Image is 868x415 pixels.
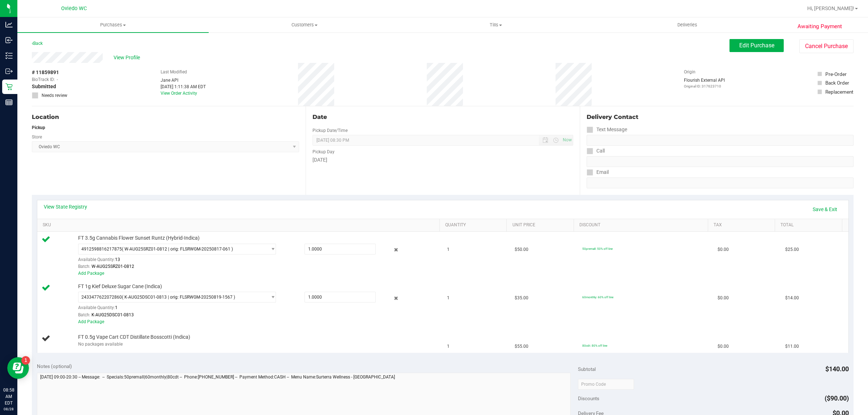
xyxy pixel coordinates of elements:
a: Discount [579,222,705,228]
label: Pickup Day [312,149,335,155]
a: View Order Activity [161,91,197,96]
div: Date [312,113,573,121]
a: Add Package [78,319,104,324]
span: Tills [400,22,591,28]
span: Batch: [78,264,90,269]
p: 08:58 AM EDT [3,387,14,406]
span: K-AUG25DSC01-0813 [92,312,134,317]
span: 4912598816217875 [81,247,122,252]
span: ($90.00) [825,394,849,402]
button: Cancel Purchase [799,39,854,53]
span: $140.00 [825,365,849,373]
div: Replacement [825,88,853,95]
input: Format: (999) 999-9999 [587,156,854,167]
div: Flourish External API [684,77,725,89]
span: Purchases [17,22,209,28]
a: SKU [43,222,437,228]
a: Purchases [17,17,209,33]
span: 2433477622072860 [81,295,122,300]
span: - [57,76,58,83]
span: Customers [209,22,400,28]
span: 60monthly: 60% off line [582,295,613,299]
inline-svg: Retail [5,83,13,90]
span: ( W-AUG25SRZ01-0812 | orig: FLSRWGM-20250817-061 ) [122,247,233,252]
div: Delivery Contact [587,113,854,121]
span: $11.00 [785,343,799,350]
span: 50premall: 50% off line [582,247,613,251]
a: Back [32,41,43,46]
span: 13 [115,257,120,262]
span: Discounts [578,392,599,405]
div: Location [32,113,299,121]
iframe: Resource center [7,357,29,379]
inline-svg: Inbound [5,37,13,44]
div: No packages available [78,341,435,348]
span: FT 0.5g Vape Cart CDT Distillate Bosscotti (Indica) [78,334,190,341]
span: Awaiting Payment [797,22,842,31]
span: Hi, [PERSON_NAME]! [807,5,854,11]
span: View Profile [114,54,142,61]
span: 80cdt: 80% off line [582,344,607,347]
span: Needs review [42,92,67,99]
span: select [267,244,276,254]
label: Email [587,167,609,177]
a: Unit Price [512,222,571,228]
div: Jane API [161,77,206,84]
a: View State Registry [44,203,87,210]
span: Oviedo WC [61,5,87,12]
span: $25.00 [785,246,799,253]
span: 1 [115,305,118,310]
inline-svg: Analytics [5,21,13,28]
a: Deliveries [592,17,783,33]
span: 1 [447,343,450,350]
a: Total [780,222,839,228]
span: $14.00 [785,295,799,301]
span: 1 [447,246,450,253]
input: 1.0000 [305,292,376,302]
span: FT 1g Kief Deluxe Sugar Cane (Indica) [78,283,162,290]
span: $0.00 [718,343,729,350]
label: Call [587,146,605,156]
span: Deliveries [668,22,707,28]
span: Subtotal [578,366,596,372]
input: Format: (999) 999-9999 [587,135,854,146]
input: 1.0000 [305,244,376,254]
div: Available Quantity: [78,303,286,317]
span: Submitted [32,83,56,90]
p: Original ID: 317623710 [684,84,725,89]
span: $55.00 [515,343,528,350]
inline-svg: Outbound [5,68,13,75]
a: Save & Exit [808,203,842,215]
span: 1 [447,295,450,301]
label: Origin [684,69,695,75]
span: ( K-AUG25DSC01-0813 | orig: FLSRWGM-20250819-1567 ) [122,295,235,300]
label: Last Modified [161,69,187,75]
span: W-AUG25SRZ01-0812 [92,264,134,269]
button: Edit Purchase [729,39,784,52]
span: select [267,292,276,302]
iframe: Resource center unread badge [21,356,30,365]
p: 08/28 [3,406,14,412]
span: $0.00 [718,246,729,253]
a: Tills [400,17,591,33]
a: Tax [714,222,772,228]
div: Back Order [825,79,849,86]
div: Pre-Order [825,70,847,78]
label: Text Message [587,124,627,135]
span: # 11859891 [32,69,59,76]
span: FT 3.5g Cannabis Flower Sunset Runtz (Hybrid-Indica) [78,235,200,241]
label: Pickup Date/Time [312,127,348,134]
label: Store [32,134,42,140]
input: Promo Code [578,379,634,390]
span: Edit Purchase [739,42,774,49]
span: $0.00 [718,295,729,301]
inline-svg: Inventory [5,52,13,59]
span: Batch: [78,312,90,317]
span: BioTrack ID: [32,76,55,83]
div: [DATE] 1:11:38 AM EDT [161,84,206,90]
div: Available Quantity: [78,254,286,269]
span: $35.00 [515,295,528,301]
a: Quantity [445,222,504,228]
inline-svg: Reports [5,99,13,106]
